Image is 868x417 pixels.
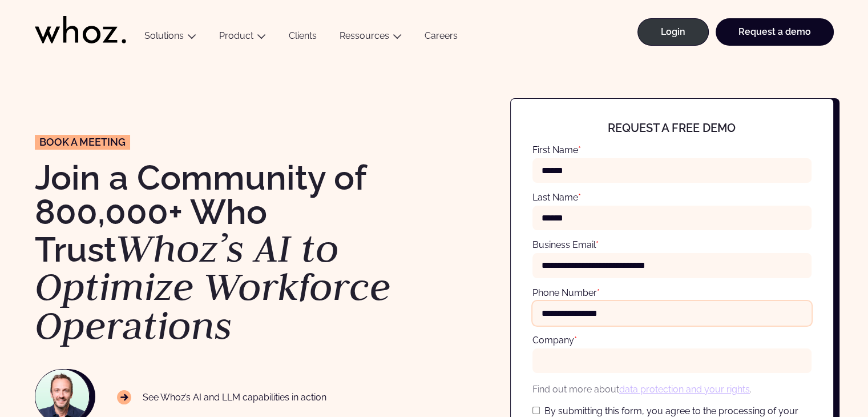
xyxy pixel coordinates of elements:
[637,18,709,46] a: Login
[35,223,391,350] em: Whoz’s AI to Optimize Workforce Operations
[532,335,577,346] label: Company
[546,122,797,134] h4: Request a free demo
[35,161,423,345] h1: Join a Community of 800,000+ Who Trust
[133,30,208,46] button: Solutions
[39,137,126,147] span: Book a meeting
[716,18,834,46] a: Request a demo
[532,287,600,298] label: Phone Number
[208,30,277,46] button: Product
[117,390,327,405] p: See Whoz’s AI and LLM capabilities in action
[277,30,328,46] a: Clients
[532,382,812,396] p: Find out more about .
[532,192,581,203] label: Last Name
[340,30,389,41] a: Ressources
[619,384,750,395] a: data protection and your rights
[413,30,469,46] a: Careers
[532,145,581,155] label: First Name
[328,30,413,46] button: Ressources
[219,30,253,41] a: Product
[532,407,540,414] input: By submitting this form, you agree to the processing of your personal data in order to deal with ...
[793,342,852,401] iframe: Chatbot
[532,239,599,250] label: Business Email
